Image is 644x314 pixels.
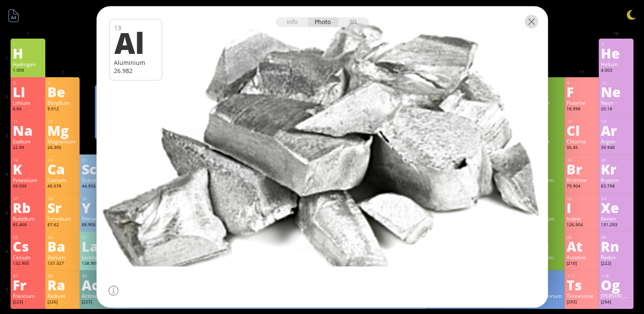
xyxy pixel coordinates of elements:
[567,261,597,267] div: [210]
[13,239,43,253] div: Cs
[601,119,631,124] div: 18
[13,106,43,113] div: 6.94
[48,196,78,202] div: 38
[47,201,78,214] div: Sr
[601,292,631,299] div: [PERSON_NAME]
[13,138,43,145] div: Sodium
[567,99,597,106] div: Fluorine
[82,177,112,183] div: Scandium
[601,239,631,253] div: Rn
[47,261,78,267] div: 137.327
[567,196,597,202] div: 53
[601,235,631,240] div: 86
[47,99,78,106] div: Beryllium
[82,273,112,279] div: 89
[601,61,631,67] div: Helium
[13,292,43,299] div: Francium
[601,145,631,151] div: 39.948
[567,183,597,190] div: 79.904
[601,46,631,60] div: He
[13,235,43,240] div: 55
[276,17,308,27] div: Info
[82,201,112,214] div: Y
[338,17,369,27] div: 3D
[601,177,631,183] div: Krypton
[82,215,112,222] div: Yttrium
[47,123,78,137] div: Mg
[47,299,78,306] div: [226]
[48,80,78,86] div: 4
[601,85,631,98] div: Ne
[47,292,78,299] div: Radium
[601,138,631,145] div: Argon
[13,278,43,292] div: Fr
[13,177,43,183] div: Potassium
[13,254,43,261] div: Cesium
[601,67,631,74] div: 4.003
[13,157,43,163] div: 19
[567,254,597,261] div: Astatine
[47,85,78,98] div: Be
[82,261,112,267] div: 138.905
[601,222,631,229] div: 131.293
[13,42,43,47] div: 1
[13,80,43,86] div: 3
[48,119,78,124] div: 12
[47,162,78,176] div: Ca
[13,183,43,190] div: 39.098
[601,123,631,137] div: Ar
[567,235,597,240] div: 85
[601,80,631,86] div: 10
[601,157,631,163] div: 36
[567,177,597,183] div: Bromine
[567,106,597,113] div: 18.998
[47,278,78,292] div: Ra
[567,278,597,292] div: Ts
[601,183,631,190] div: 83.798
[567,215,597,222] div: Iodine
[567,299,597,306] div: [293]
[13,201,43,214] div: Rb
[601,162,631,176] div: Kr
[82,162,112,176] div: Sc
[13,85,43,98] div: Li
[601,215,631,222] div: Xenon
[601,201,631,214] div: Xe
[47,222,78,229] div: 87.62
[47,254,78,261] div: Barium
[601,254,631,261] div: Radon
[13,99,43,106] div: Lithium
[47,239,78,253] div: Ba
[567,85,597,98] div: F
[567,119,597,124] div: 17
[567,123,597,137] div: Cl
[82,292,112,299] div: Actinium
[48,157,78,163] div: 20
[48,235,78,240] div: 56
[601,42,631,47] div: 2
[13,61,43,67] div: Hydrogen
[601,278,631,292] div: Og
[13,145,43,151] div: 22.99
[47,183,78,190] div: 40.078
[82,235,112,240] div: 57
[567,239,597,253] div: At
[82,196,112,202] div: 39
[567,222,597,229] div: 126.904
[13,46,43,60] div: H
[114,59,158,67] div: Aluminium
[47,215,78,222] div: Strontium
[567,138,597,145] div: Chlorine
[13,299,43,306] div: [223]
[601,273,631,279] div: 118
[82,254,112,261] div: Lanthanum
[13,162,43,176] div: K
[13,123,43,137] div: Na
[82,222,112,229] div: 88.906
[82,239,112,253] div: La
[13,261,43,267] div: 132.905
[567,145,597,151] div: 35.45
[601,106,631,113] div: 20.18
[601,261,631,267] div: [222]
[48,273,78,279] div: 88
